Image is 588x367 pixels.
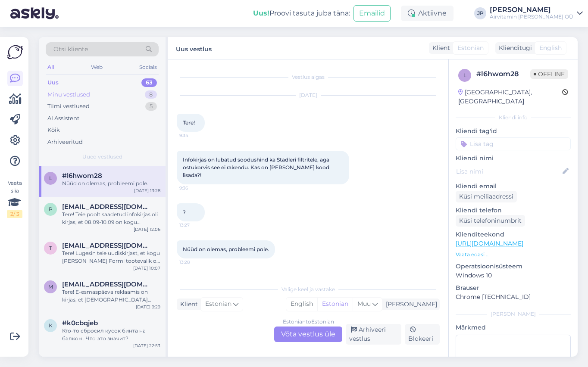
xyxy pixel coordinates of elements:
[346,324,401,345] div: Arhiveeri vestlus
[53,45,88,54] span: Otsi kliente
[456,127,571,136] p: Kliendi tag'id
[456,310,571,318] div: [PERSON_NAME]
[134,226,160,233] div: [DATE] 12:06
[177,286,440,293] div: Valige keel ja vastake
[456,114,571,121] div: Kliendi info
[62,249,160,265] div: Tere! Lugesin teie uudiskirjast, et kogu [PERSON_NAME] Formi tootevalik on 20% soodsamalt alates ...
[136,304,160,310] div: [DATE] 9:29
[456,154,571,163] p: Kliendi nimi
[138,62,159,73] div: Socials
[177,73,440,81] div: Vestlus algas
[62,319,98,327] span: #k0cbqjeb
[456,271,571,280] p: Windows 10
[179,132,212,139] span: 9:34
[49,175,52,181] span: l
[62,280,152,288] span: merilin686@hotmail.com
[145,102,157,111] div: 5
[183,209,186,215] span: ?
[145,90,157,99] div: 8
[183,119,195,126] span: Tere!
[133,342,160,349] div: [DATE] 22:53
[490,6,583,20] a: [PERSON_NAME]Airvitamin [PERSON_NAME] OÜ
[456,323,571,332] p: Märkmed
[456,262,571,271] p: Operatsioonisüsteem
[401,6,454,21] div: Aktiivne
[47,90,90,99] div: Minu vestlused
[46,62,56,73] div: All
[141,78,157,87] div: 63
[495,44,532,53] div: Klienditugi
[62,180,160,187] div: Nüüd on olemas, probleemi pole.
[62,172,102,180] span: #l6hwom28
[357,300,371,308] span: Muu
[458,88,562,106] div: [GEOGRAPHIC_DATA], [GEOGRAPHIC_DATA]
[47,126,60,134] div: Kõik
[89,62,104,73] div: Web
[62,288,160,304] div: Tere! E-esmaspäeva reklaamis on kirjas, et [DEMOGRAPHIC_DATA] rakendub ka filtritele. Samas, [PER...
[539,44,562,53] span: English
[490,13,573,20] div: Airvitamin [PERSON_NAME] OÜ
[456,191,517,202] div: Küsi meiliaadressi
[456,292,571,302] p: Chrome [TECHNICAL_ID]
[429,44,450,53] div: Klient
[49,322,53,329] span: k
[49,245,52,251] span: t
[179,185,212,191] span: 9:36
[183,156,331,178] span: Infokirjas on lubatud soodushind ka Stadleri filtritele, aga ostukorvis see ei rakendu. Kas on [P...
[253,9,269,17] b: Uus!
[7,44,23,60] img: Askly Logo
[62,203,152,211] span: piret.kattai@gmail.com
[179,259,212,265] span: 13:28
[176,42,212,54] label: Uus vestlus
[317,298,353,311] div: Estonian
[353,5,391,22] button: Emailid
[183,246,269,252] span: Nüüd on olemas, probleemi pole.
[253,8,350,19] div: Proovi tasuta juba täna:
[456,283,571,292] p: Brauser
[47,78,59,87] div: Uus
[283,318,334,326] div: Estonian to Estonian
[456,167,561,176] input: Lisa nimi
[7,210,22,218] div: 2 / 3
[177,91,440,99] div: [DATE]
[62,327,160,342] div: Кто-то сбросил кусок бинта на балкон . Что это значит?
[49,206,53,212] span: p
[456,230,571,239] p: Klienditeekond
[274,327,342,342] div: Võta vestlus üle
[48,283,53,290] span: m
[82,153,122,161] span: Uued vestlused
[456,251,571,258] p: Vaata edasi ...
[62,242,152,249] span: triin.nuut@gmail.com
[457,44,484,53] span: Estonian
[456,137,571,150] input: Lisa tag
[205,299,231,309] span: Estonian
[7,179,22,218] div: Vaata siia
[456,215,525,227] div: Küsi telefoninumbrit
[530,69,568,79] span: Offline
[177,300,198,309] div: Klient
[456,206,571,215] p: Kliendi telefon
[405,324,440,345] div: Blokeeri
[134,187,160,194] div: [DATE] 13:28
[490,6,573,13] div: [PERSON_NAME]
[456,239,523,247] a: [URL][DOMAIN_NAME]
[476,69,530,79] div: # l6hwom28
[47,138,83,146] div: Arhiveeritud
[47,114,79,123] div: AI Assistent
[474,7,486,19] div: JP
[62,211,160,226] div: Tere! Teie poolt saadetud infokirjas oli kirjas, et 08.09-10.09 on kogu [PERSON_NAME] Formi toote...
[382,300,437,309] div: [PERSON_NAME]
[463,72,466,78] span: l
[133,265,160,271] div: [DATE] 10:07
[47,102,90,111] div: Tiimi vestlused
[286,298,317,311] div: English
[179,222,212,228] span: 13:27
[456,182,571,191] p: Kliendi email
